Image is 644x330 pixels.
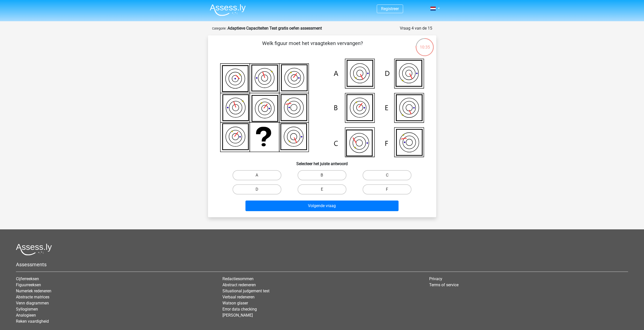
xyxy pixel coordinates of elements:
h6: Selecteer het juiste antwoord [216,157,428,166]
label: A [233,170,281,180]
label: F [363,184,411,194]
a: Error data checking [222,307,257,312]
a: Venn diagrammen [16,301,49,305]
label: C [363,170,411,180]
strong: Adaptieve Capaciteiten Test gratis oefen assessment [227,26,322,31]
a: Redactiesommen [222,276,254,281]
a: Cijferreeksen [16,276,39,281]
a: Registreer [381,6,399,11]
a: Numeriek redeneren [16,289,51,293]
a: Abstract redeneren [222,282,256,287]
a: Verbaal redeneren [222,295,255,299]
img: Assessly logo [16,244,52,255]
a: Terms of service [429,282,459,287]
div: 10:35 [415,38,434,50]
a: Watson glaser [222,301,248,305]
a: Situational judgement test [222,289,269,293]
img: Assessly [210,4,246,16]
p: Welk figuur moet het vraagteken vervangen? [216,39,409,55]
a: [PERSON_NAME] [222,313,253,318]
a: Syllogismen [16,307,38,312]
a: Privacy [429,276,442,281]
div: Vraag 4 van de 15 [400,25,432,31]
h5: Assessments [16,261,628,268]
small: Categorie: [212,27,226,30]
a: Analogieen [16,313,36,318]
button: Volgende vraag [245,201,399,211]
a: Figuurreeksen [16,282,41,287]
label: D [233,184,281,194]
a: Abstracte matrices [16,295,49,299]
a: Reken vaardigheid [16,319,49,324]
label: E [298,184,346,194]
label: B [298,170,346,180]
